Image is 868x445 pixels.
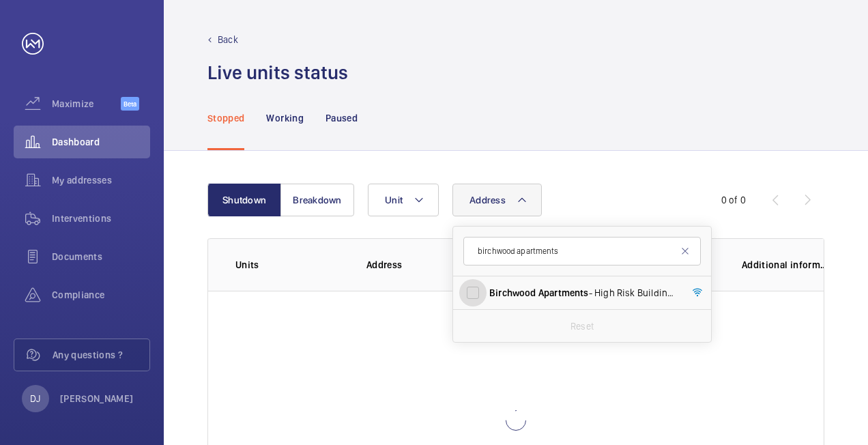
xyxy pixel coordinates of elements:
span: Birchwood [489,287,536,298]
span: Unit [385,195,403,205]
p: Stopped [207,111,244,125]
p: Units [235,258,345,272]
input: Search by address [463,237,701,265]
p: Address [366,258,481,272]
p: Additional information [742,258,829,272]
div: 0 of 0 [721,193,746,207]
span: Apartments [538,287,589,298]
span: Interventions [52,212,150,225]
button: Address [452,184,542,216]
span: Address [469,195,506,205]
span: Documents [52,250,150,263]
p: DJ [30,392,40,405]
span: My addresses [52,173,150,187]
span: Any questions ? [53,348,149,362]
p: [PERSON_NAME] [60,392,134,405]
span: Maximize [52,97,121,111]
h1: Live units status [207,60,348,85]
span: - High Risk Building - [STREET_ADDRESS] [489,286,677,300]
p: Working [266,111,303,125]
button: Shutdown [207,184,281,216]
p: Paused [325,111,358,125]
button: Breakdown [280,184,354,216]
span: Compliance [52,288,150,302]
span: Dashboard [52,135,150,149]
p: Back [218,33,238,46]
span: Beta [121,97,139,111]
button: Unit [368,184,439,216]
p: Reset [570,319,594,333]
